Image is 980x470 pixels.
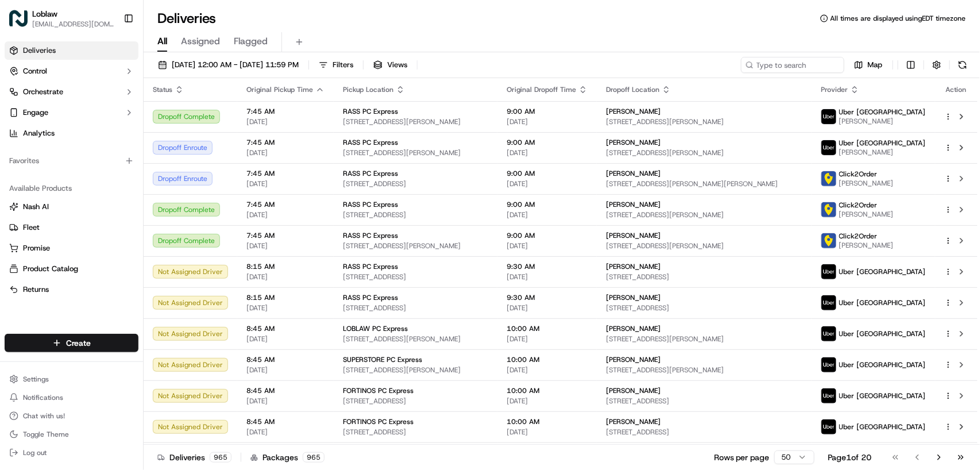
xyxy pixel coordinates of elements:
span: Orchestrate [23,87,63,97]
button: Engage [5,103,138,122]
span: [EMAIL_ADDRESS][DOMAIN_NAME] [32,20,114,29]
span: 7:45 AM [246,200,325,209]
a: Promise [9,243,134,253]
span: [DATE] [507,334,588,344]
div: Start new chat [52,110,188,121]
button: Log out [5,445,138,461]
span: RASS PC Express [343,200,398,209]
span: [PERSON_NAME] [606,355,661,364]
a: Product Catalog [9,264,134,274]
span: [DATE] [246,148,325,157]
button: Returns [5,280,138,299]
span: Uber [GEOGRAPHIC_DATA] [839,329,926,338]
button: Notifications [5,390,138,406]
div: Action [944,85,969,94]
span: 8:15 AM [246,293,325,302]
span: 9:00 AM [507,169,588,178]
span: [DATE] [507,117,588,126]
div: 965 [210,452,232,463]
span: [STREET_ADDRESS][PERSON_NAME] [606,241,802,251]
img: profile_click2order_cartwheel.png [821,171,836,186]
div: 📗 [11,258,21,267]
img: Jandy Espique [11,167,30,186]
span: [STREET_ADDRESS] [343,272,488,282]
span: Original Dropoff Time [507,85,576,94]
img: 1736555255976-a54dd68f-1ca7-489b-9aae-adbdc363a1c4 [11,110,32,130]
div: Packages [250,452,325,463]
span: [DATE] [246,241,325,251]
span: [PERSON_NAME] [606,386,661,395]
span: RASS PC Express [343,138,398,147]
span: Uber [GEOGRAPHIC_DATA] [839,360,926,369]
span: [DATE] [507,179,588,188]
span: Settings [23,375,49,384]
span: Uber [GEOGRAPHIC_DATA] [839,267,926,276]
span: Pylon [114,285,139,294]
p: Welcome 👋 [11,46,209,64]
span: [DATE] [507,148,588,157]
span: All times are displayed using EDT timezone [831,14,966,23]
span: [PERSON_NAME] [839,148,926,157]
span: Chat with us! [23,411,65,421]
div: 💻 [97,258,106,267]
span: [STREET_ADDRESS][PERSON_NAME] [606,117,802,126]
span: [PERSON_NAME] [606,138,661,147]
span: [STREET_ADDRESS] [343,396,488,406]
span: [STREET_ADDRESS][PERSON_NAME] [343,365,488,375]
span: [PERSON_NAME] [606,417,661,426]
img: uber-new-logo.jpeg [821,264,836,279]
span: [STREET_ADDRESS] [343,303,488,313]
span: [DATE] [246,179,325,188]
span: Uber [GEOGRAPHIC_DATA] [839,422,926,432]
span: 7:45 AM [246,231,325,240]
span: [PERSON_NAME] [606,169,661,178]
span: [STREET_ADDRESS] [606,272,802,282]
span: Filters [333,60,353,70]
span: [STREET_ADDRESS][PERSON_NAME] [606,365,802,375]
button: [DATE] 12:00 AM - [DATE] 11:59 PM [153,57,304,73]
div: We're available if you need us! [52,121,158,130]
button: Orchestrate [5,83,138,101]
button: Filters [314,57,358,73]
span: RASS PC Express [343,262,398,271]
span: Click2Order [839,169,878,179]
span: Map [868,60,883,70]
button: Map [849,57,888,73]
button: Nash AI [5,198,138,216]
span: [STREET_ADDRESS] [343,179,488,188]
span: RASS PC Express [343,107,398,116]
span: Flagged [234,34,268,48]
span: [DATE] [246,303,325,313]
span: Uber [GEOGRAPHIC_DATA] [839,107,926,117]
span: RASS PC Express [343,293,398,302]
img: Angelique Valdez [11,198,30,217]
span: Loblaw [32,8,57,20]
span: [STREET_ADDRESS][PERSON_NAME] [606,334,802,344]
span: Uber [GEOGRAPHIC_DATA] [839,138,926,148]
span: [DATE] [507,210,588,219]
span: [DATE] [507,396,588,406]
div: Past conversations [11,149,77,159]
div: 965 [303,452,325,463]
span: RASS PC Express [343,169,398,178]
span: Nash AI [23,202,49,212]
a: 💻API Documentation [92,252,189,273]
span: RASS PC Express [343,231,398,240]
img: profile_click2order_cartwheel.png [821,233,836,248]
span: Click2Order [839,201,878,210]
span: Promise [23,243,50,253]
span: [DATE] [507,272,588,282]
span: Product Catalog [23,264,78,274]
button: See all [178,147,209,161]
img: profile_click2order_cartwheel.png [821,202,836,217]
button: Views [368,57,412,73]
span: [DATE] [507,365,588,375]
input: Type to search [741,57,844,73]
a: Fleet [9,222,134,233]
span: [STREET_ADDRESS][PERSON_NAME] [606,148,802,157]
span: 8:45 AM [246,417,325,426]
span: Pickup Location [343,85,393,94]
span: [DATE] [246,210,325,219]
span: [STREET_ADDRESS][PERSON_NAME] [343,117,488,126]
span: 7:45 AM [246,107,325,116]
